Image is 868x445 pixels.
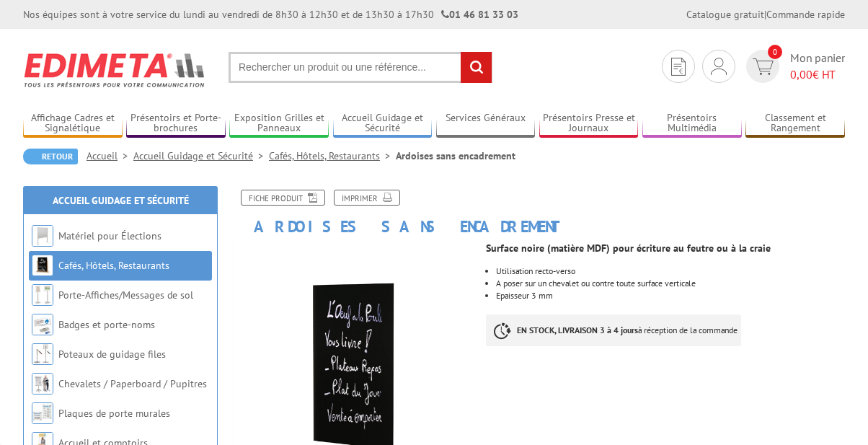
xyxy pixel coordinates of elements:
a: Matériel pour Élections [58,229,161,242]
p: à réception de la commande [486,314,741,346]
img: Plaques de porte murales [32,402,53,424]
a: Présentoirs Presse et Journaux [539,112,639,136]
img: Cafés, Hôtels, Restaurants [32,255,53,276]
a: devis rapide 0 Mon panier 0,00€ HT [743,50,845,83]
li: A poser sur un chevalet ou contre toute surface verticale [496,279,845,288]
li: Ardoises sans encadrement [396,149,515,163]
strong: 01 46 81 33 03 [441,8,518,21]
a: Imprimer [334,190,400,206]
span: € HT [790,66,845,83]
img: Edimeta [23,43,207,97]
img: Porte-Affiches/Messages de sol [32,284,53,306]
img: devis rapide [671,58,686,76]
a: Catalogue gratuit [686,8,764,21]
input: rechercher [461,52,492,83]
a: Accueil Guidage et Sécurité [333,112,433,136]
a: Exposition Grilles et Panneaux [229,112,329,136]
strong: EN STOCK, LIVRAISON 3 à 4 jours [517,325,638,335]
img: devis rapide [711,58,727,75]
a: Accueil Guidage et Sécurité [53,194,189,207]
a: Accueil [87,149,133,162]
a: Accueil Guidage et Sécurité [133,149,269,162]
a: Porte-Affiches/Messages de sol [58,288,193,301]
li: Utilisation recto-verso [496,267,845,276]
a: Chevalets / Paperboard / Pupitres [58,377,207,390]
img: Chevalets / Paperboard / Pupitres [32,373,53,395]
a: Présentoirs Multimédia [642,112,742,136]
span: 0,00 [790,67,812,81]
a: Poteaux de guidage files [58,348,166,361]
span: Mon panier [790,50,845,83]
div: | [686,7,845,22]
a: Cafés, Hôtels, Restaurants [58,259,169,272]
img: Poteaux de guidage files [32,343,53,365]
a: Affichage Cadres et Signalétique [23,112,123,136]
a: Fiche produit [241,190,325,206]
a: Retour [23,149,78,164]
a: Services Généraux [436,112,536,136]
a: Classement et Rangement [745,112,845,136]
strong: Surface noire (matière MDF) pour écriture au feutre ou à la craie [486,242,771,255]
a: Présentoirs et Porte-brochures [126,112,226,136]
input: Rechercher un produit ou une référence... [229,52,492,83]
a: Cafés, Hôtels, Restaurants [269,149,396,162]
img: devis rapide [753,58,774,75]
img: Matériel pour Élections [32,225,53,247]
a: Plaques de porte murales [58,407,170,420]
span: 0 [768,45,782,59]
a: Commande rapide [766,8,845,21]
img: Badges et porte-noms [32,314,53,335]
li: Epaisseur 3 mm [496,291,845,300]
div: Nos équipes sont à votre service du lundi au vendredi de 8h30 à 12h30 et de 13h30 à 17h30 [23,7,518,22]
a: Badges et porte-noms [58,318,155,331]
